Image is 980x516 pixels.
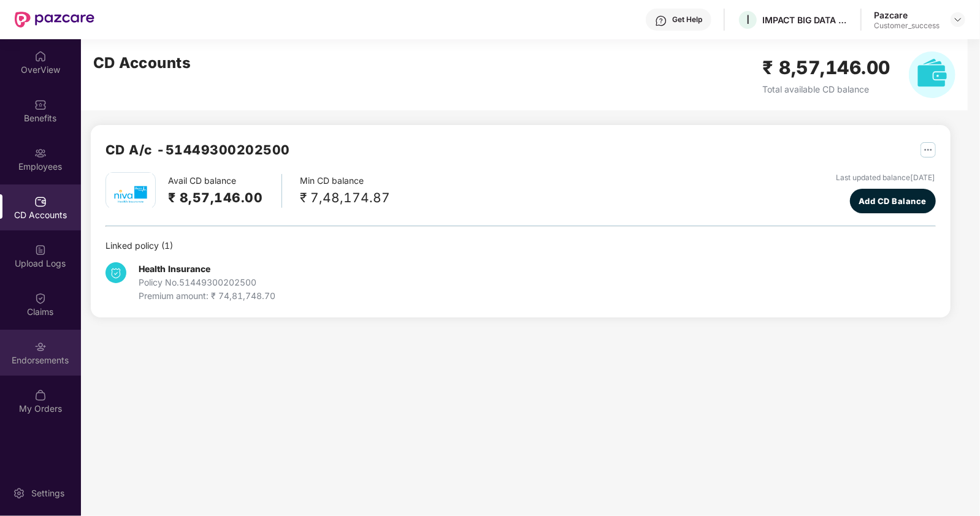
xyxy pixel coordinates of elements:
[34,99,47,111] img: svg+xml;base64,PHN2ZyBpZD0iQmVuZWZpdHMiIHhtbG5zPSJodHRwOi8vd3d3LnczLm9yZy8yMDAwL3N2ZyIgd2lkdGg9Ij...
[909,51,955,98] img: svg+xml;base64,PHN2ZyB4bWxucz0iaHR0cDovL3d3dy53My5vcmcvMjAwMC9zdmciIHhtbG5zOnhsaW5rPSJodHRwOi8vd3...
[34,389,47,401] img: svg+xml;base64,PHN2ZyBpZD0iTXlfT3JkZXJzIiBkYXRhLW5hbWU9Ik15IE9yZGVycyIgeG1sbnM9Imh0dHA6Ly93d3cudz...
[953,15,963,25] img: svg+xml;base64,PHN2ZyBpZD0iRHJvcGRvd24tMzJ4MzIiIHhtbG5zPSJodHRwOi8vd3d3LnczLm9yZy8yMDAwL3N2ZyIgd2...
[13,487,25,499] img: svg+xml;base64,PHN2ZyBpZD0iU2V0dGluZy0yMHgyMCIgeG1sbnM9Imh0dHA6Ly93d3cudzMub3JnLzIwMDAvc3ZnIiB3aW...
[859,195,927,207] span: Add CD Balance
[15,12,94,28] img: New Pazcare Logo
[139,276,275,289] div: Policy No. 51449300202500
[836,172,936,184] div: Last updated balance [DATE]
[34,341,47,353] img: svg+xml;base64,PHN2ZyBpZD0iRW5kb3JzZW1lbnRzIiB4bWxucz0iaHR0cDovL3d3dy53My5vcmcvMjAwMC9zdmciIHdpZH...
[763,53,891,82] h2: ₹ 8,57,146.00
[105,140,290,160] h2: CD A/c - 51449300202500
[301,188,391,208] div: ₹ 7,48,174.87
[921,142,936,157] img: svg+xml;base64,PHN2ZyB4bWxucz0iaHR0cDovL3d3dy53My5vcmcvMjAwMC9zdmciIHdpZHRoPSIyNSIgaGVpZ2h0PSIyNS...
[763,84,870,94] span: Total available CD balance
[655,15,667,27] img: svg+xml;base64,PHN2ZyBpZD0iSGVscC0zMngzMiIgeG1sbnM9Imh0dHA6Ly93d3cudzMub3JnLzIwMDAvc3ZnIiB3aWR0aD...
[139,289,275,303] div: Premium amount: ₹ 74,81,748.70
[105,239,936,252] div: Linked policy ( 1 )
[34,244,47,256] img: svg+xml;base64,PHN2ZyBpZD0iVXBsb2FkX0xvZ3MiIGRhdGEtbmFtZT0iVXBsb2FkIExvZ3MiIHhtbG5zPSJodHRwOi8vd3...
[28,487,68,499] div: Settings
[301,174,391,208] div: Min CD balance
[109,173,152,216] img: mbhicl.png
[746,12,749,27] span: I
[105,262,126,283] img: svg+xml;base64,PHN2ZyB4bWxucz0iaHR0cDovL3d3dy53My5vcmcvMjAwMC9zdmciIHdpZHRoPSIzNCIgaGVpZ2h0PSIzNC...
[34,50,47,63] img: svg+xml;base64,PHN2ZyBpZD0iSG9tZSIgeG1sbnM9Imh0dHA6Ly93d3cudzMub3JnLzIwMDAvc3ZnIiB3aWR0aD0iMjAiIG...
[850,189,936,213] button: Add CD Balance
[874,21,940,31] div: Customer_success
[139,264,210,274] b: Health Insurance
[762,14,848,26] div: IMPACT BIG DATA ANALYSIS PRIVATE LIMITED
[672,15,702,25] div: Get Help
[34,147,47,159] img: svg+xml;base64,PHN2ZyBpZD0iRW1wbG95ZWVzIiB4bWxucz0iaHR0cDovL3d3dy53My5vcmcvMjAwMC9zdmciIHdpZHRoPS...
[93,51,191,75] h2: CD Accounts
[168,174,282,208] div: Avail CD balance
[34,292,47,305] img: svg+xml;base64,PHN2ZyBpZD0iQ2xhaW0iIHhtbG5zPSJodHRwOi8vd3d3LnczLm9yZy8yMDAwL3N2ZyIgd2lkdGg9IjIwIi...
[168,188,263,208] h2: ₹ 8,57,146.00
[874,9,940,21] div: Pazcare
[34,195,47,208] img: svg+xml;base64,PHN2ZyBpZD0iQ0RfQWNjb3VudHMiIGRhdGEtbmFtZT0iQ0QgQWNjb3VudHMiIHhtbG5zPSJodHRwOi8vd3...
